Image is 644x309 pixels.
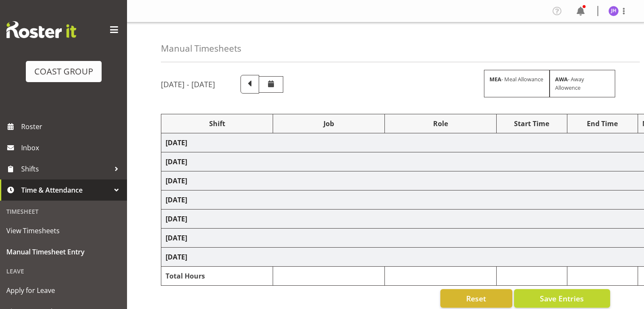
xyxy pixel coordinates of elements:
div: Start Time [501,119,563,129]
div: Shift [166,119,268,129]
div: Role [389,119,492,129]
img: jeremy-hogan1166.jpg [608,6,619,16]
span: View Timesheets [6,224,121,237]
a: Manual Timesheet Entry [2,241,125,262]
span: Time & Attendance [21,184,110,196]
span: Shifts [21,163,110,175]
button: Save Entries [514,289,610,308]
h5: [DATE] - [DATE] [161,80,215,89]
span: Inbox [21,141,123,154]
span: Roster [21,120,123,133]
span: Manual Timesheet Entry [6,246,121,258]
strong: MEA [489,75,501,83]
span: Save Entries [540,293,584,304]
div: Timesheet [2,203,125,220]
img: Rosterit website logo [6,21,76,38]
strong: AWA [555,75,568,83]
span: Apply for Leave [6,284,121,297]
div: Leave [2,262,125,280]
div: Job [277,119,380,129]
button: Reset [440,289,512,308]
div: End Time [572,119,633,129]
div: - Away Allowence [550,70,615,97]
h4: Manual Timesheets [161,44,241,53]
a: View Timesheets [2,220,125,241]
td: Total Hours [161,267,273,286]
span: Reset [466,293,486,304]
div: - Meal Allowance [484,70,550,97]
a: Apply for Leave [2,280,125,301]
div: COAST GROUP [34,65,93,78]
